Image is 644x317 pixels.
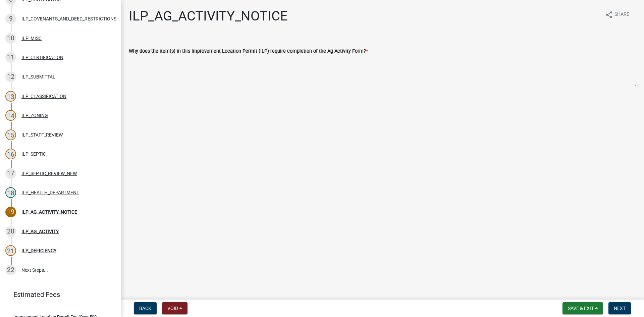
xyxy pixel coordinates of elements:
div: ILP_CLASSIFICATION [21,94,66,99]
div: ILP_SEPTIC [21,152,46,156]
div: 14 [5,110,16,121]
div: ILP_COVENANTS_AND_DEED_RESTRICTIONS [21,16,116,21]
span: Void [167,306,178,311]
div: ILP_CERTIFICATION [21,55,63,60]
span: Next [614,306,626,311]
span: Share [614,11,629,19]
div: ILP_AG_ACTIVITY_NOTICE [21,210,77,214]
div: ILP_SUBMITTAL [21,74,55,79]
button: Next [608,302,631,314]
a: Estimated Fees [5,288,110,301]
button: Void [162,302,187,314]
button: shareShare [600,8,635,21]
div: 20 [5,226,16,237]
div: 18 [5,187,16,198]
div: ILP_AG_ACTIVITY [21,229,59,234]
h1: ILP_AG_ACTIVITY_NOTICE [129,8,288,24]
div: 12 [5,71,16,82]
button: Back [134,302,157,314]
div: 9 [5,13,16,24]
div: ILP_HEALTH_DEPARTMENT [21,190,79,195]
span: Save & Exit [568,306,594,311]
div: ILP_ZONING [21,113,48,118]
div: ILP_MISC [21,36,42,41]
div: 22 [5,265,16,275]
div: 17 [5,168,16,179]
div: 16 [5,149,16,159]
div: ILP_STAFF_REVIEW [21,133,63,137]
label: Why does the item(s) in this Improvement Location Permit (ILP) require completion of the Ag Activ... [129,49,368,54]
div: 13 [5,91,16,102]
div: 10 [5,33,16,44]
div: ILP_SEPTIC_REVIEW_NEW [21,171,77,176]
div: ILP_DEFICIENCY [21,248,56,253]
span: Back [139,306,151,311]
button: Save & Exit [562,302,603,314]
div: 19 [5,207,16,217]
div: 11 [5,52,16,63]
i: share [605,11,613,19]
div: 15 [5,129,16,140]
div: 21 [5,245,16,256]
